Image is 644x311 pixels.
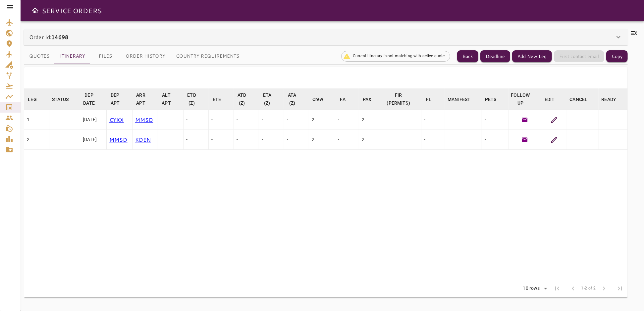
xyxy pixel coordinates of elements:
[457,50,478,63] button: Back
[135,91,155,107] span: ARR APT
[521,285,542,291] div: 10 rows
[28,95,45,103] span: LEG
[171,48,244,64] button: Country Requirements
[570,95,588,103] div: CANCEL
[52,95,78,103] span: STATUS
[606,50,628,63] button: Copy
[161,91,181,107] span: ALT APT
[109,116,130,124] p: CYXX
[109,136,130,144] p: MMSD
[520,115,530,125] button: Generate Follow Up Email Template
[312,95,332,103] span: Crew
[340,95,346,103] div: FA
[262,91,282,107] span: ETA (Z)
[550,281,565,296] span: First Page
[602,95,625,103] span: READY
[236,91,247,107] div: ATD (Z)
[262,116,281,123] div: -
[338,116,356,123] div: -
[363,95,380,103] span: PAX
[480,50,510,63] button: Deadline
[485,136,506,143] div: -
[262,91,273,107] div: ETA (Z)
[24,110,49,130] td: 1
[237,116,256,123] div: -
[83,136,104,143] div: [DATE]
[135,91,147,107] div: ARR APT
[520,135,530,145] button: Generate Follow Up Email Template
[52,95,69,103] div: STATUS
[426,95,440,103] span: FL
[287,91,306,107] span: ATA (Z)
[83,91,104,107] span: DEP DATE
[287,136,306,143] div: -
[424,136,442,143] div: -
[349,53,450,59] span: Current itinerary is not matching with active quote.
[565,281,581,296] span: Previous Page
[236,91,256,107] span: ATD (Z)
[135,116,155,124] p: MMSD
[237,136,256,143] div: -
[387,91,410,107] div: FIR (PERMITS)
[340,95,354,103] span: FA
[213,95,221,103] div: ETE
[262,136,281,143] div: -
[287,91,298,107] div: ATA (Z)
[570,95,596,103] span: CANCEL
[512,50,552,63] button: Add New Leg
[24,130,49,150] td: 2
[448,95,470,103] div: MANIFEST
[24,48,55,64] button: Quotes
[511,91,530,107] div: FOLLOW UP
[511,91,539,107] span: FOLLOW UP
[362,116,381,123] div: 2
[51,33,68,41] b: 14698
[186,91,206,107] span: ETD (Z)
[312,136,332,143] div: 2
[602,95,617,103] div: READY
[186,136,206,143] div: -
[485,95,505,103] span: PETS
[312,95,323,103] div: Crew
[24,29,628,45] div: Order Id:14698
[485,116,506,123] div: -
[596,281,612,296] span: Next Page
[211,116,231,123] div: -
[28,4,42,17] button: Open drawer
[612,281,628,296] span: Last Page
[42,5,102,16] h6: SERVICE ORDERS
[448,95,479,103] span: MANIFEST
[161,91,172,107] div: ALT APT
[120,48,171,64] button: Order History
[387,91,419,107] span: FIR (PERMITS)
[83,91,95,107] div: DEP DATE
[109,91,130,107] span: DEP APT
[55,48,90,64] button: Itinerary
[519,284,550,293] div: 10 rows
[90,48,120,64] button: Files
[362,136,381,143] div: 2
[581,285,596,292] span: 1-2 of 2
[363,95,371,103] div: PAX
[24,48,244,64] div: basic tabs example
[186,116,206,123] div: -
[485,95,497,103] div: PETS
[287,116,306,123] div: -
[338,136,356,143] div: -
[135,136,155,144] p: KDEN
[213,95,230,103] span: ETE
[29,33,68,41] p: Order Id:
[186,91,197,107] div: ETD (Z)
[545,95,555,103] div: EDIT
[83,116,104,123] div: [DATE]
[211,136,231,143] div: -
[28,95,36,103] div: LEG
[109,91,121,107] div: DEP APT
[545,95,563,103] span: EDIT
[312,116,332,123] div: 2
[426,95,432,103] div: FL
[424,116,442,123] div: -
